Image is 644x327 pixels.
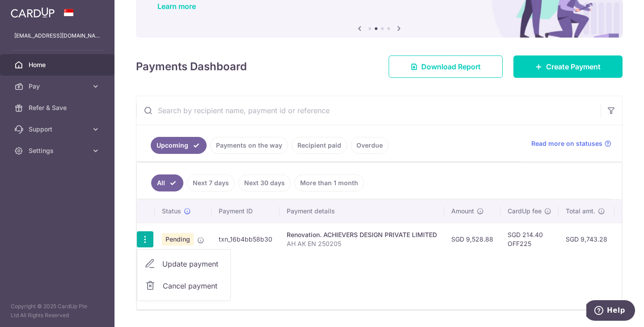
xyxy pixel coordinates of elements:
[151,137,207,154] a: Upcoming
[559,223,614,255] td: SGD 9,743.28
[500,223,559,255] td: SGD 214.40 OFF225
[212,200,280,223] th: Payment ID
[566,207,595,216] span: Total amt.
[351,137,389,154] a: Overdue
[513,55,623,78] a: Create Payment
[508,207,542,216] span: CardUp fee
[212,223,280,255] td: txn_16b4bb58b30
[11,7,55,18] img: CardUp
[29,82,88,91] span: Pay
[210,137,288,154] a: Payments on the way
[451,207,474,216] span: Amount
[292,137,347,154] a: Recipient paid
[444,223,500,255] td: SGD 9,528.88
[136,59,247,75] h4: Payments Dashboard
[29,103,88,112] span: Refer & Save
[389,55,503,78] a: Download Report
[287,230,437,239] div: Renovation. ACHIEVERS DESIGN PRIVATE LIMITED
[29,60,88,69] span: Home
[280,200,444,223] th: Payment details
[421,61,481,72] span: Download Report
[29,125,88,134] span: Support
[14,31,100,40] p: [EMAIL_ADDRESS][DOMAIN_NAME]
[294,174,364,191] a: More than 1 month
[157,2,196,11] a: Learn more
[546,61,601,72] span: Create Payment
[162,207,181,216] span: Status
[287,239,437,248] p: AH AK EN 250205
[586,300,635,323] iframe: Opens a widget where you can find more information
[136,96,601,125] input: Search by recipient name, payment id or reference
[531,139,611,148] a: Read more on statuses
[531,139,602,148] span: Read more on statuses
[187,174,235,191] a: Next 7 days
[238,174,291,191] a: Next 30 days
[162,233,194,246] span: Pending
[151,174,183,191] a: All
[29,146,88,155] span: Settings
